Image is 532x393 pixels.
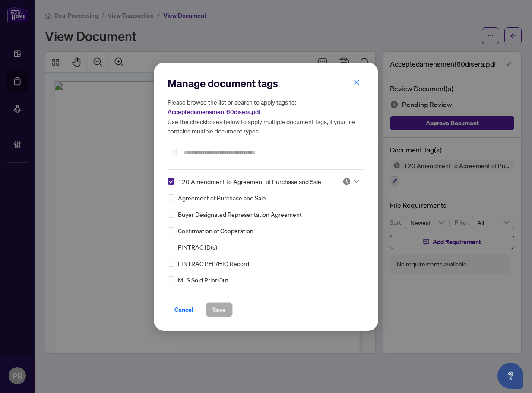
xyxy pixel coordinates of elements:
[178,242,217,252] span: FINTRAC ID(s)
[178,209,302,219] span: Buyer Designated Representation Agreement
[168,108,260,116] span: Acceptedamensment60disera.pdf
[178,275,228,285] span: MLS Sold Print Out
[354,79,360,86] span: close
[178,259,249,268] span: FINTRAC PEP/HIO Record
[178,177,321,186] span: 120 Amendment to Agreement of Purchase and Sale
[342,177,359,186] span: Pending Review
[206,302,233,317] button: Save
[168,302,200,317] button: Cancel
[342,177,351,186] img: status
[178,226,253,235] span: Confirmation of Cooperation
[168,97,364,136] h5: Please browse the list or search to apply tags to: Use the checkboxes below to apply multiple doc...
[178,193,266,203] span: Agreement of Purchase and Sale
[497,363,523,389] button: Open asap
[168,76,364,90] h2: Manage document tags
[174,303,193,317] span: Cancel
